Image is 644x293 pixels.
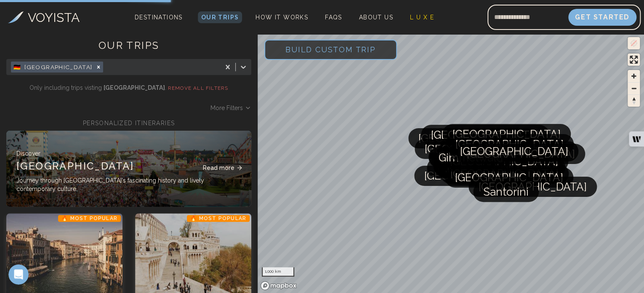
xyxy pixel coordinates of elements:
[483,182,529,202] span: Santorini
[628,54,640,66] button: Enter fullscreen
[431,125,539,145] span: [GEOGRAPHIC_DATA]
[131,11,186,35] span: Destinations
[418,128,527,148] span: [GEOGRAPHIC_DATA]
[487,7,568,27] input: Email address
[628,82,640,94] button: Zoom out
[410,14,434,21] span: L U X E
[201,14,239,21] span: Our Trips
[6,131,251,207] a: Discover[GEOGRAPHIC_DATA]Read moreJourney through [GEOGRAPHIC_DATA]'s fascinating history and liv...
[58,215,121,222] p: 🔥 Most Popular
[13,63,21,71] span: 🇩🇪
[168,85,229,91] button: REMOVE ALL FILTERS
[628,95,640,107] span: Reset bearing to north
[6,39,251,59] h1: OUR TRIPS
[439,148,503,168] span: Gimmelwald
[460,141,568,161] span: [GEOGRAPHIC_DATA]
[628,70,640,82] button: Zoom in
[260,281,297,290] a: Mapbox homepage
[262,267,294,277] div: 1,000 km
[264,40,397,60] button: Build Custom Trip
[104,84,165,91] strong: [GEOGRAPHIC_DATA]
[187,215,250,222] p: 🔥 Most Popular
[8,11,24,23] img: Voyista Logo
[28,8,80,27] h3: VOYISTA
[272,32,389,67] span: Build Custom Trip
[16,176,241,193] p: Journey through [GEOGRAPHIC_DATA]'s fascinating history and lively contemporary culture .
[455,167,563,188] span: [GEOGRAPHIC_DATA]
[439,147,490,167] span: Interlaken
[6,119,251,127] h2: PERSONALIZED ITINERARIES
[628,94,640,107] button: Reset bearing to north
[252,11,311,23] a: How It Works
[198,11,242,23] a: Our Trips
[628,83,640,94] span: Zoom out
[16,159,134,173] h3: [GEOGRAPHIC_DATA]
[24,63,92,71] span: [GEOGRAPHIC_DATA]
[8,8,80,27] a: VOYISTA
[407,11,437,23] a: L U X E
[16,149,241,158] p: Discover
[455,134,564,154] span: [GEOGRAPHIC_DATA]
[628,37,640,49] button: Location not available
[356,11,397,23] a: About Us
[322,11,346,23] a: FAQs
[8,83,250,92] p: Only including trips visting .
[568,9,636,26] button: Get Started
[94,62,103,73] div: Remove [object Object]
[359,14,393,21] span: About Us
[325,14,342,21] span: FAQs
[425,139,533,159] span: [GEOGRAPHIC_DATA]
[8,264,29,285] iframe: Intercom live chat
[479,177,587,197] span: [GEOGRAPHIC_DATA]
[452,124,561,144] span: [GEOGRAPHIC_DATA]
[210,104,243,112] span: More Filters
[258,33,644,293] canvas: Map
[203,164,234,172] span: Read more
[255,14,308,21] span: How It Works
[424,166,532,186] span: [GEOGRAPHIC_DATA]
